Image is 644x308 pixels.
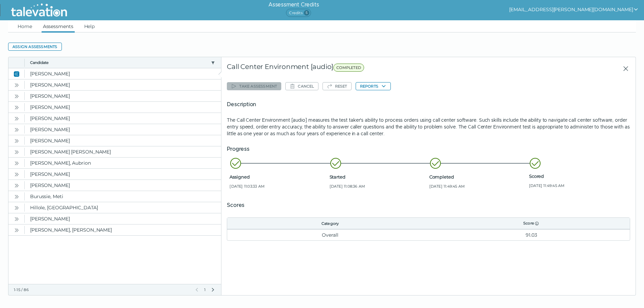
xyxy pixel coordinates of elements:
[194,287,199,292] button: Previous Page
[227,218,433,229] th: Category
[25,158,221,168] clr-dg-cell: [PERSON_NAME], Aubrion
[8,43,62,51] button: Assign assessments
[13,103,21,111] button: Open
[227,201,630,209] h5: Scores
[230,174,327,180] span: Assigned
[230,184,327,189] span: [DATE] 11:03:33 AM
[268,1,319,9] h6: Assessment Credits
[13,148,21,156] button: Open
[227,82,281,90] button: Take assessment
[13,81,21,89] button: Open
[25,135,221,146] clr-dg-cell: [PERSON_NAME]
[330,174,427,180] span: Started
[429,184,526,189] span: [DATE] 11:49:45 AM
[25,202,221,213] clr-dg-cell: Hillole, [GEOGRAPHIC_DATA]
[14,116,19,121] cds-icon: Open
[13,137,21,145] button: Open
[14,287,190,292] div: 1-15 / 86
[13,70,21,78] button: Close
[25,124,221,135] clr-dg-cell: [PERSON_NAME]
[333,64,364,72] span: COMPLETED
[14,149,19,155] cds-icon: Open
[14,183,19,188] cds-icon: Open
[13,114,21,122] button: Open
[25,191,221,202] clr-dg-cell: Burussie, Meti
[14,138,19,144] cds-icon: Open
[25,79,221,90] clr-dg-cell: [PERSON_NAME]
[227,117,630,137] p: The Call Center Environment [audio] measures the test taker's ability to process orders using cal...
[30,60,208,65] button: Candidate
[25,68,221,79] clr-dg-cell: [PERSON_NAME]
[14,82,19,88] cds-icon: Open
[13,215,21,223] button: Open
[14,172,19,177] cds-icon: Open
[14,71,19,77] cds-icon: Close
[13,159,21,167] button: Open
[83,20,96,32] a: Help
[25,213,221,224] clr-dg-cell: [PERSON_NAME]
[13,226,21,234] button: Open
[210,287,216,292] button: Next Page
[227,145,630,153] h5: Progress
[14,216,19,222] cds-icon: Open
[204,287,206,292] span: 1
[13,92,21,100] button: Open
[227,229,433,240] td: Overall
[25,224,221,235] clr-dg-cell: [PERSON_NAME], [PERSON_NAME]
[14,194,19,199] cds-icon: Open
[14,228,19,233] cds-icon: Open
[16,20,33,32] a: Home
[323,82,352,90] button: Reset
[429,174,526,180] span: Completed
[25,180,221,191] clr-dg-cell: [PERSON_NAME]
[529,173,626,179] span: Scored
[25,102,221,113] clr-dg-cell: [PERSON_NAME]
[14,94,19,99] cds-icon: Open
[356,82,391,90] button: Reports
[304,10,309,16] span: 5
[227,63,492,75] div: Call Center Environment [audio]
[227,100,630,109] h5: Description
[42,20,75,32] a: Assessments
[509,5,639,14] button: show user actions
[13,170,21,178] button: Open
[25,91,221,101] clr-dg-cell: [PERSON_NAME]
[13,204,21,212] button: Open
[285,82,318,90] button: Cancel
[25,146,221,157] clr-dg-cell: [PERSON_NAME] [PERSON_NAME]
[210,60,216,65] button: candidate filter
[529,183,626,188] span: [DATE] 11:49:45 AM
[14,105,19,110] cds-icon: Open
[8,2,70,19] img: Talevation_Logo_Transparent_white.png
[433,218,630,229] th: Score
[330,184,427,189] span: [DATE] 11:08:36 AM
[25,113,221,124] clr-dg-cell: [PERSON_NAME]
[14,205,19,211] cds-icon: Open
[13,125,21,134] button: Open
[14,127,19,133] cds-icon: Open
[25,169,221,180] clr-dg-cell: [PERSON_NAME]
[286,9,311,17] span: Credits
[13,181,21,189] button: Open
[13,192,21,200] button: Open
[14,161,19,166] cds-icon: Open
[617,63,630,75] button: Close
[433,229,630,240] td: 91.03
